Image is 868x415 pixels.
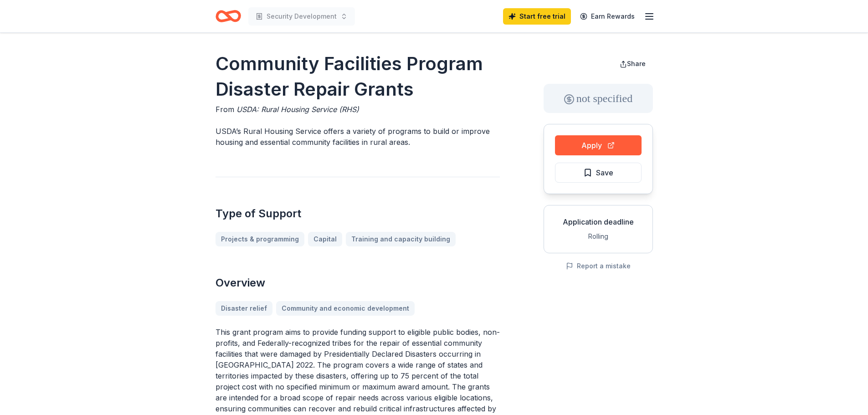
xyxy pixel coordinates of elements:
a: Home [216,5,241,27]
a: Earn Rewards [575,8,640,25]
a: Capital [308,232,342,246]
div: Rolling [551,231,645,242]
a: Projects & programming [216,232,304,246]
a: Start free trial [503,8,571,25]
button: Save [555,163,642,183]
h2: Type of Support [216,206,500,221]
a: Training and capacity building [346,232,456,246]
p: USDA’s Rural Housing Service offers a variety of programs to build or improve housing and essenti... [216,126,500,148]
button: Share [612,55,653,73]
button: Security Development [248,7,355,26]
span: USDA: Rural Housing Service (RHS) [236,105,359,114]
button: Report a mistake [566,261,631,272]
div: Application deadline [551,216,645,227]
h2: Overview [216,276,500,290]
span: Save [596,167,613,179]
span: Security Development [267,11,337,22]
div: From [216,104,500,115]
div: not specified [544,84,653,113]
button: Apply [555,135,642,155]
span: Share [627,60,646,67]
h1: Community Facilities Program Disaster Repair Grants [216,51,500,102]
